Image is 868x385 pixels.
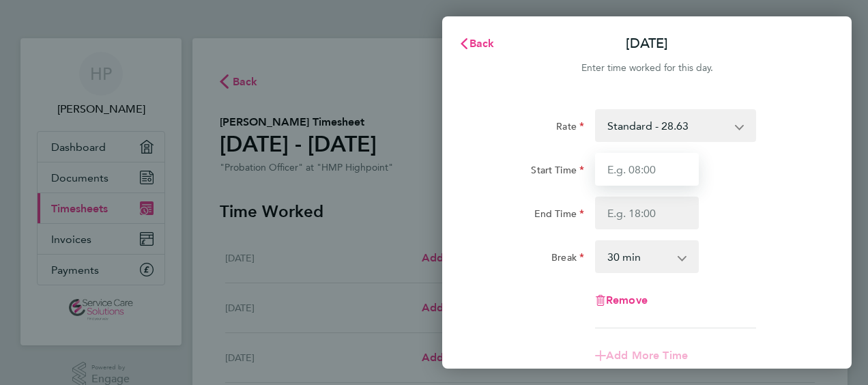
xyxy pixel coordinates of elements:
[556,120,584,137] label: Rate
[534,208,584,224] label: End Time
[606,294,648,306] span: Remove
[595,295,648,306] button: Remove
[595,153,699,186] input: E.g. 08:00
[445,30,508,57] button: Back
[595,197,699,229] input: E.g. 18:00
[551,251,584,268] label: Break
[626,34,668,53] p: [DATE]
[531,164,584,180] label: Start Time
[442,60,852,76] div: Enter time worked for this day.
[469,37,495,50] span: Back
